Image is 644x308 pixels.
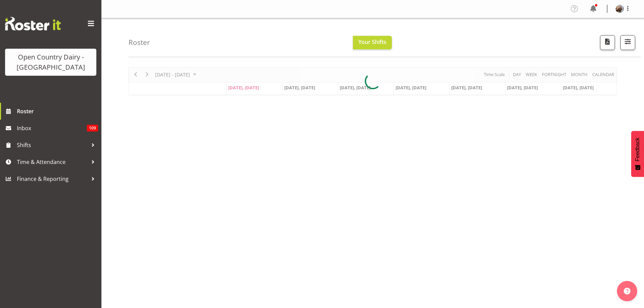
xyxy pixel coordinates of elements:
span: Your Shifts [358,38,386,46]
button: Download a PDF of the roster according to the set date range. [600,35,615,50]
span: Inbox [17,123,87,133]
h4: Roster [128,39,150,46]
span: Time & Attendance [17,157,88,167]
button: Feedback - Show survey [631,131,644,177]
span: 109 [87,125,98,132]
span: Shifts [17,140,88,150]
span: Finance & Reporting [17,174,88,184]
img: help-xxl-2.png [624,288,630,294]
img: brent-adams6c2ed5726f1d41a690d4d5a40633ac2e.png [616,5,624,13]
div: Open Country Dairy - [GEOGRAPHIC_DATA] [12,52,90,72]
span: Feedback [635,138,641,161]
img: Rosterit website logo [5,17,61,30]
span: Roster [17,106,98,116]
button: Filter Shifts [620,35,635,50]
button: Your Shifts [353,36,392,49]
